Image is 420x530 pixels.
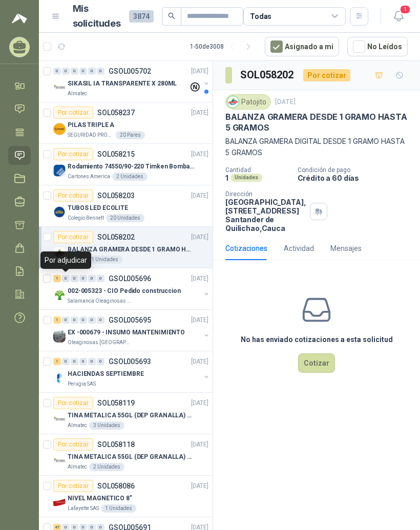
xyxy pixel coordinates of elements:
[68,494,132,503] p: NIVEL MAGNETICO 8"
[225,198,306,232] p: [GEOGRAPHIC_DATA], [STREET_ADDRESS] Santander de Quilichao , Cauca
[53,314,211,347] a: 1 0 0 0 0 0 GSOL005695[DATE] Company LogoEX -000679 - INSUMO MANTENIMIENTOOleaginosas [GEOGRAPHIC...
[53,81,66,94] img: Company Logo
[190,38,257,55] div: 1 - 50 de 3008
[168,12,175,19] span: search
[225,94,271,110] div: Patojito
[284,243,314,254] div: Actividad
[68,463,87,471] p: Almatec
[191,67,208,76] p: [DATE]
[330,243,362,254] div: Mensajes
[191,481,208,491] p: [DATE]
[53,355,211,388] a: 1 0 0 0 0 0 GSOL005693[DATE] Company LogoHACIENDAS SEPTIEMBREPerugia SAS
[191,191,208,201] p: [DATE]
[68,245,195,255] p: BALANZA GRAMERA DESDE 1 GRAMO HASTA 5 GRAMOS
[109,316,151,324] p: GSOL005695
[225,136,408,158] p: BALANZA GRAMERA DIGITAL DESDE 1 GRAMO HASTA 5 GRAMOS
[79,68,87,75] div: 0
[53,316,61,324] div: 1
[68,452,195,462] p: TINA METALICA 55GL (DEP GRANALLA) CON TAPA
[191,232,208,242] p: [DATE]
[97,358,104,365] div: 0
[68,328,185,337] p: EX -000679 - INSUMO MANTENIMIENTO
[298,174,416,182] p: Crédito a 60 días
[68,411,195,420] p: TINA METALICA 55GL (DEP GRANALLA) CON TAPA
[39,144,213,185] a: Por cotizarSOL058215[DATE] Company LogoRodamiento 74550/90-220 Timken BombaVG40Cartones America2 ...
[39,227,213,268] a: Por cotizarSOL058202[DATE] Company LogoBALANZA GRAMERA DESDE 1 GRAMO HASTA 5 GRAMOSPatojito1 Unid...
[250,11,271,22] div: Todas
[225,166,289,174] p: Cantidad
[53,397,93,409] div: Por cotizar
[71,68,78,75] div: 0
[79,358,87,365] div: 0
[106,214,144,222] div: 20 Unidades
[400,5,411,14] span: 1
[97,399,135,407] p: SOL058119
[68,79,177,89] p: SIKASIL IA TRANSPARENTE X 280ML
[97,441,135,448] p: SOL058118
[39,185,213,227] a: Por cotizarSOL058203[DATE] Company LogoTUBOS LED ECOLITEColegio Bennett20 Unidades
[191,357,208,367] p: [DATE]
[225,243,267,254] div: Cotizaciones
[53,496,66,508] img: Company Logo
[225,174,228,182] p: 1
[68,297,132,305] p: Salamanca Oleaginosas SAS
[62,316,70,324] div: 0
[68,214,104,222] p: Colegio Bennett
[97,109,135,116] p: SOL058237
[68,286,181,296] p: 002-005323 - CIO Pedido construccion
[303,69,350,81] div: Por cotizar
[53,289,66,301] img: Company Logo
[53,189,93,202] div: Por cotizar
[71,358,78,365] div: 0
[12,12,27,25] img: Logo peakr
[68,380,96,388] p: Perugia SAS
[97,482,135,490] p: SOL058086
[191,398,208,408] p: [DATE]
[53,65,211,98] a: 0 0 0 0 0 0 GSOL005702[DATE] Company LogoSIKASIL IA TRANSPARENTE X 280MLAlmatec
[53,206,66,218] img: Company Logo
[68,338,132,347] p: Oleaginosas [GEOGRAPHIC_DATA][PERSON_NAME]
[191,315,208,325] p: [DATE]
[275,97,296,107] p: [DATE]
[39,393,213,434] a: Por cotizarSOL058119[DATE] Company LogoTINA METALICA 55GL (DEP GRANALLA) CON TAPAAlmatec3 Unidades
[109,358,151,365] p: GSOL005693
[68,173,110,181] p: Cartones America
[298,166,416,174] p: Condición de pago
[101,504,136,513] div: 1 Unidades
[97,68,104,75] div: 0
[73,2,121,31] h1: Mis solicitudes
[39,476,213,517] a: Por cotizarSOL058086[DATE] Company LogoNIVEL MAGNETICO 8"Lafayette SAS1 Unidades
[53,413,66,426] img: Company Logo
[191,150,208,159] p: [DATE]
[53,68,61,75] div: 0
[68,504,99,513] p: Lafayette SAS
[89,463,124,471] div: 2 Unidades
[53,107,93,119] div: Por cotizar
[129,10,154,23] span: 3874
[241,334,393,345] h3: No has enviado cotizaciones a esta solicitud
[191,440,208,450] p: [DATE]
[53,123,66,135] img: Company Logo
[53,330,66,343] img: Company Logo
[53,455,66,467] img: Company Logo
[97,151,135,158] p: SOL058215
[68,369,144,379] p: HACIENDAS SEPTIEMBRE
[97,192,135,199] p: SOL058203
[225,190,306,198] p: Dirección
[112,173,148,181] div: 2 Unidades
[39,434,213,476] a: Por cotizarSOL058118[DATE] Company LogoTINA METALICA 55GL (DEP GRANALLA) CON TAPAAlmatec2 Unidades
[230,174,262,182] div: Unidades
[89,421,124,430] div: 3 Unidades
[53,148,93,160] div: Por cotizar
[53,272,211,305] a: 1 0 0 0 0 0 GSOL005696[DATE] Company Logo002-005323 - CIO Pedido construccionSalamanca Oleaginosa...
[79,316,87,324] div: 0
[109,275,151,282] p: GSOL005696
[191,274,208,284] p: [DATE]
[116,131,145,139] div: 20 Pares
[53,438,93,451] div: Por cotizar
[79,275,87,282] div: 0
[53,480,93,492] div: Por cotizar
[298,353,335,373] button: Cotizar
[40,251,91,269] div: Por adjudicar
[97,316,104,324] div: 0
